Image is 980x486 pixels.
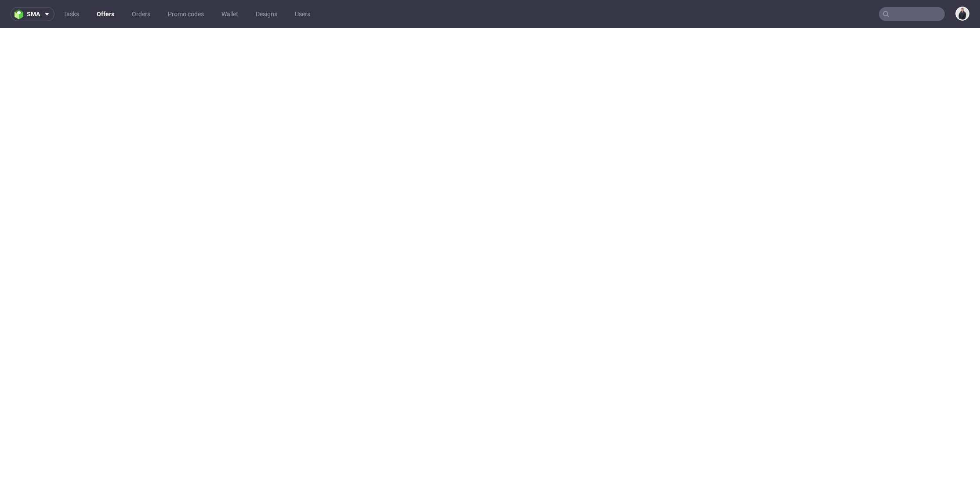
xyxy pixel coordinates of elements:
a: Tasks [58,7,84,21]
span: sma [27,11,40,17]
a: Wallet [216,7,243,21]
a: Offers [91,7,120,21]
img: logo [15,9,27,19]
img: Adrian Margula [956,7,969,20]
button: sma [11,7,54,21]
a: Designs [250,7,283,21]
a: Promo codes [163,7,209,21]
a: Orders [127,7,156,21]
a: Users [290,7,316,21]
